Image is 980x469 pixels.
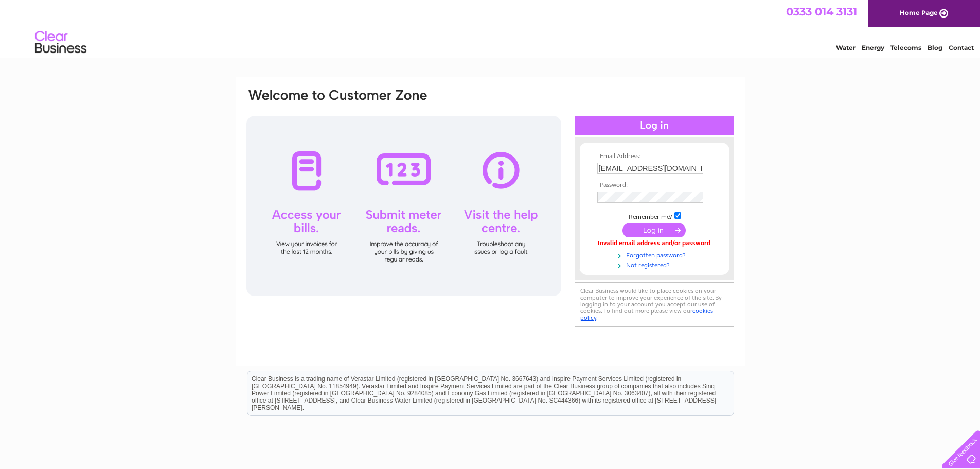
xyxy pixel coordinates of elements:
div: Clear Business is a trading name of Verastar Limited (registered in [GEOGRAPHIC_DATA] No. 3667643... [247,6,734,50]
a: Forgotten password? [597,250,714,259]
a: Blog [928,44,942,51]
a: Contact [949,44,974,51]
div: Clear Business would like to place cookies on your computer to improve your experience of the sit... [575,282,734,327]
a: 0333 014 3131 [786,5,857,18]
th: Password: [595,182,714,189]
input: Submit [622,223,686,237]
a: Telecoms [890,44,921,51]
th: Email Address: [595,153,714,160]
div: Invalid email address and/or password [597,240,711,247]
a: cookies policy [580,307,713,321]
a: Not registered? [597,259,714,269]
a: Energy [862,44,884,51]
img: logo.png [34,27,87,58]
a: Water [836,44,856,51]
td: Remember me? [595,211,714,221]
